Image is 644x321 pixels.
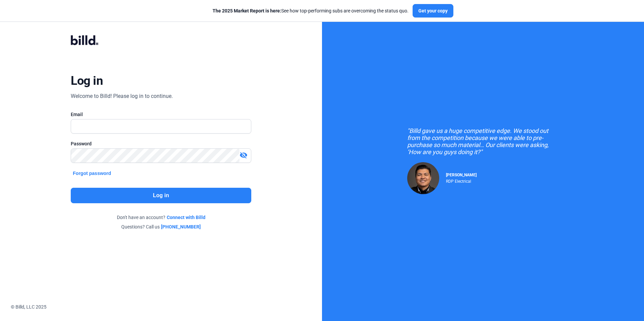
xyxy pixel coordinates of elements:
div: Password [71,140,251,147]
button: Get your copy [413,4,453,17]
div: "Billd gave us a huge competitive edge. We stood out from the competition because we were able to... [407,127,559,155]
mat-icon: visibility_off [239,151,248,159]
span: [PERSON_NAME] [446,173,477,177]
button: Log in [71,188,251,203]
div: Questions? Call us [71,223,251,230]
div: Log in [71,73,103,88]
div: Don't have an account? [71,214,251,221]
div: Welcome to Billd! Please log in to continue. [71,92,173,100]
div: Email [71,111,251,118]
div: RDP Electrical [446,177,477,184]
a: Connect with Billd [167,214,205,221]
span: The 2025 Market Report is here: [213,8,281,13]
a: [PHONE_NUMBER] [161,223,201,230]
img: Raul Pacheco [407,162,439,194]
button: Forgot password [71,170,113,177]
div: See how top-performing subs are overcoming the status quo. [213,7,409,14]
